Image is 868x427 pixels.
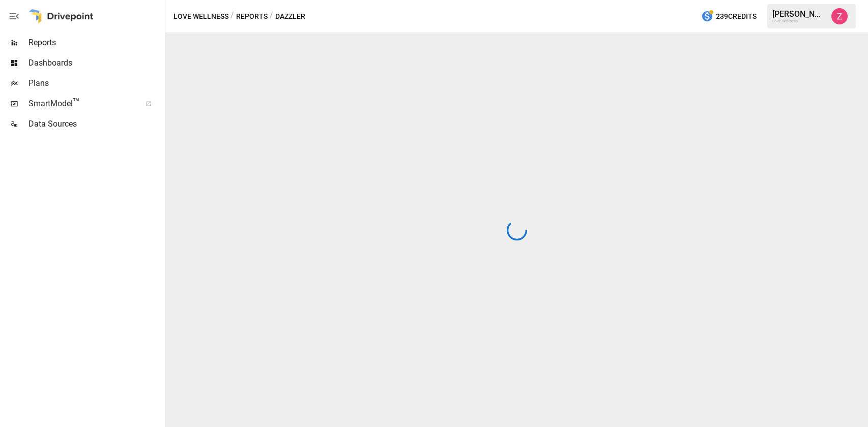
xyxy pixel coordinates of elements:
[28,77,163,89] span: Plans
[28,118,163,130] span: Data Sources
[28,37,163,49] span: Reports
[831,8,848,24] img: Zoe Keller
[173,10,228,23] button: Love Wellness
[772,9,825,19] div: [PERSON_NAME]
[73,96,80,109] span: ™
[230,10,234,23] div: /
[28,57,163,69] span: Dashboards
[697,7,761,26] button: 239Credits
[270,10,273,23] div: /
[236,10,268,23] button: Reports
[772,19,825,23] div: Love Wellness
[825,2,854,30] button: Zoe Keller
[716,10,757,23] span: 239 Credits
[28,98,134,110] span: SmartModel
